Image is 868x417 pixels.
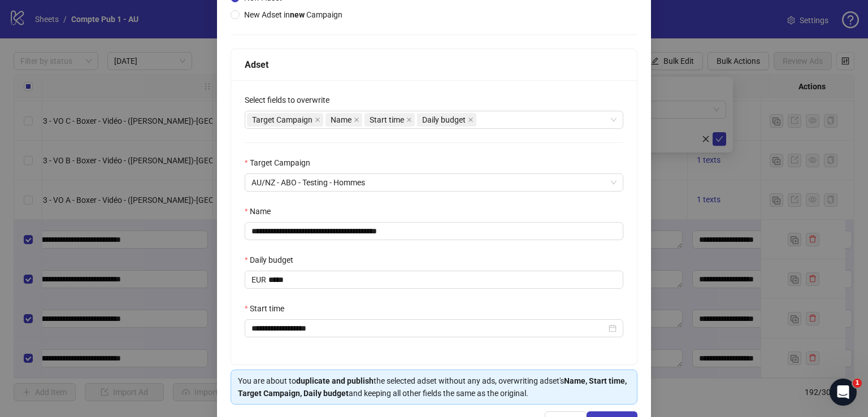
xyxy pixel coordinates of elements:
input: Start time [251,322,606,335]
span: Target Campaign [247,113,323,127]
span: New Adset in Campaign [244,10,342,19]
span: Name [331,114,351,126]
span: AU/NZ - ABO - Testing - Hommes [251,174,617,191]
span: 1 [853,379,862,388]
strong: duplicate and publish [296,376,374,385]
label: Select fields to overwrite [245,94,337,106]
span: Start time [364,113,415,127]
span: close [315,117,320,123]
label: Daily budget [245,254,301,266]
label: Start time [245,302,292,315]
label: Target Campaign [245,157,318,169]
strong: new [290,10,305,19]
span: Daily budget [422,114,466,126]
div: You are about to the selected adset without any ads, overwriting adset's and keeping all other fi... [238,375,630,399]
div: Adset [245,58,623,72]
label: Name [245,205,278,218]
input: Name [245,222,623,240]
input: Daily budget [268,271,623,288]
span: Target Campaign [252,114,313,126]
span: close [406,117,412,123]
span: Name [325,113,362,127]
iframe: Intercom live chat [830,379,857,406]
span: Start time [370,114,404,126]
span: Daily budget [417,113,476,127]
span: close [468,117,474,123]
span: close [354,117,359,123]
strong: Name, Start time, Target Campaign, Daily budget [238,376,627,398]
